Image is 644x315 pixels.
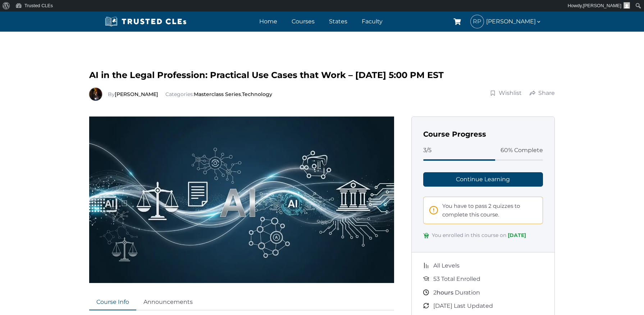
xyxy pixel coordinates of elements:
[89,70,444,80] span: AI in the Legal Profession: Practical Use Cases that Work – [DATE] 5:00 PM EST
[433,289,437,296] span: 2
[433,274,480,284] span: 53 Total Enrolled
[423,128,543,140] h3: Course Progress
[432,231,526,241] span: You enrolled in this course on
[433,288,480,297] span: Duration
[433,261,460,270] span: All Levels
[433,301,493,311] span: [DATE] Last Updated
[108,91,160,97] span: By
[89,88,102,101] img: Richard Estevez
[360,16,384,27] a: Faculty
[115,91,158,97] a: [PERSON_NAME]
[486,17,542,26] span: [PERSON_NAME]
[136,295,200,310] a: Announcements
[490,89,522,97] a: Wishlist
[242,91,272,97] a: Technology
[327,16,349,27] a: States
[471,15,484,28] span: RP
[103,16,189,27] img: Trusted CLEs
[501,146,543,155] span: 60% Complete
[583,3,621,8] span: [PERSON_NAME]
[89,295,136,310] a: Course Info
[437,289,453,296] span: hours
[508,232,526,238] span: [DATE]
[423,172,543,187] a: Continue Learning
[89,117,394,283] img: AI-in-the-Legal-Profession.webp
[423,146,431,155] span: 3/5
[194,91,241,97] a: Masterclass Series
[108,90,272,98] div: Categories: ,
[442,202,537,219] span: You have to pass 2 quizzes to complete this course.
[257,16,279,27] a: Home
[290,16,316,27] a: Courses
[529,89,555,97] a: Share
